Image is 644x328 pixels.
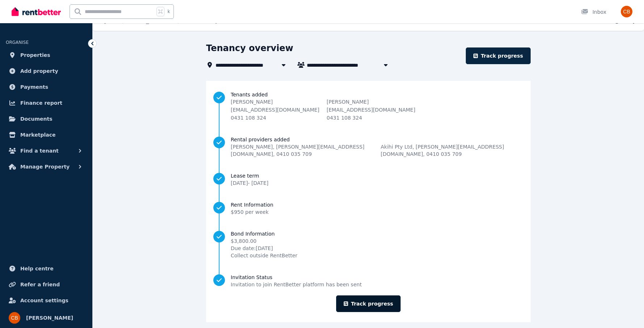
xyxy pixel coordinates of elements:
[9,312,20,324] img: Catherine Ball
[621,6,632,17] img: Catherine Ball
[20,280,60,289] span: Refer a friend
[6,128,87,142] a: Marketplace
[6,64,87,78] a: Add property
[581,8,606,16] div: Inbox
[167,9,170,14] span: k
[231,143,381,158] span: [PERSON_NAME] , [PERSON_NAME][EMAIL_ADDRESS][DOMAIN_NAME] , 0410 035 709
[20,99,62,107] span: Finance report
[231,106,319,113] p: [EMAIL_ADDRESS][DOMAIN_NAME]
[20,51,50,59] span: Properties
[20,67,58,75] span: Add property
[20,296,68,305] span: Account settings
[231,172,268,179] span: Lease term
[231,281,362,288] span: Invitation to join RentBetter platform has been sent
[327,106,415,113] p: [EMAIL_ADDRESS][DOMAIN_NAME]
[213,230,523,259] a: Bond Information$3,800.00Due date:[DATE]Collect outside RentBetter
[12,6,61,17] img: RentBetter
[6,112,87,126] a: Documents
[6,96,87,110] a: Finance report
[231,230,297,237] span: Bond Information
[231,91,511,98] span: Tenants added
[20,162,70,171] span: Manage Property
[6,261,87,276] a: Help centre
[20,115,53,123] span: Documents
[231,237,297,245] span: $3,800.00
[231,209,269,215] span: $950 per week
[6,277,87,292] a: Refer a friend
[6,40,29,45] span: ORGANISE
[6,144,87,158] button: Find a tenant
[231,252,297,259] span: Collect outside RentBetter
[206,42,293,54] h1: Tenancy overview
[20,83,48,91] span: Payments
[466,47,531,64] a: Track progress
[213,274,523,288] a: Invitation StatusInvitation to join RentBetter platform has been sent
[26,314,73,322] span: [PERSON_NAME]
[231,180,268,186] span: [DATE] - [DATE]
[231,245,297,252] span: Due date: [DATE]
[20,146,59,155] span: Find a tenant
[20,130,55,139] span: Marketplace
[213,172,523,187] a: Lease term[DATE]- [DATE]
[381,143,523,158] span: Akihi Pty Ltd , [PERSON_NAME][EMAIL_ADDRESS][DOMAIN_NAME] , 0410 035 709
[231,201,273,208] span: Rent Information
[6,293,87,308] a: Account settings
[213,136,523,158] a: Rental providers added[PERSON_NAME], [PERSON_NAME][EMAIL_ADDRESS][DOMAIN_NAME], 0410 035 709Akihi...
[6,159,87,174] button: Manage Property
[231,136,523,143] span: Rental providers added
[213,201,523,216] a: Rent Information$950 per week
[213,91,523,121] a: Tenants added[PERSON_NAME][EMAIL_ADDRESS][DOMAIN_NAME]0431 108 324[PERSON_NAME][EMAIL_ADDRESS][DO...
[327,115,362,121] span: 0431 108 324
[336,295,401,312] a: Track progress
[327,98,415,105] p: [PERSON_NAME]
[231,274,362,281] span: Invitation Status
[213,91,523,288] nav: Progress
[6,80,87,94] a: Payments
[231,115,266,121] span: 0431 108 324
[20,264,54,273] span: Help centre
[231,98,319,105] p: [PERSON_NAME]
[6,48,87,62] a: Properties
